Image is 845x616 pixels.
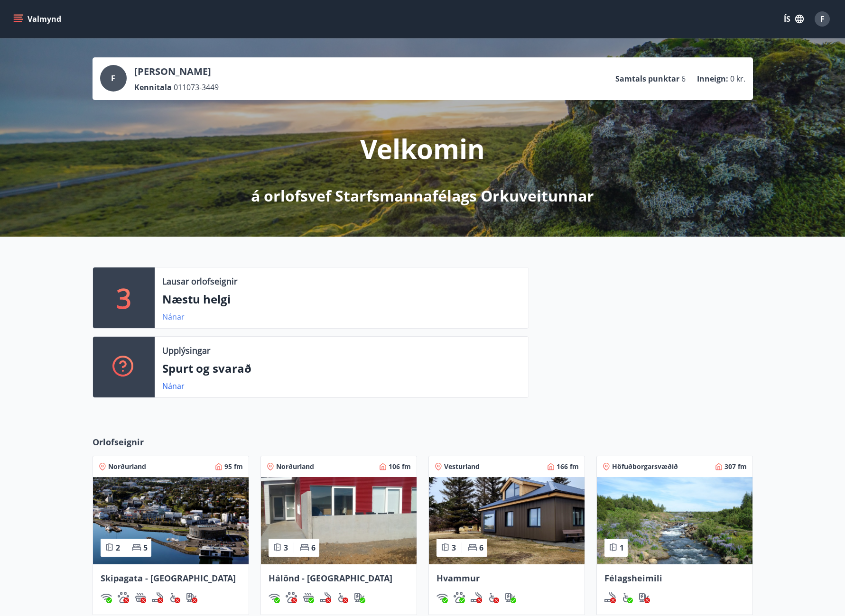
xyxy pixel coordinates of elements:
[488,592,499,603] div: Aðgengi fyrir hjólastól
[269,592,280,603] div: Þráðlaust net
[11,10,65,28] button: menu
[622,592,633,603] div: Aðgengi fyrir hjólastól
[116,542,120,553] span: 2
[162,381,185,391] a: Nánar
[135,592,146,603] img: h89QDIuHlAdpqTriuIvuEWkTH976fOgBEOOeu1mi.svg
[152,592,163,603] img: QNIUl6Cv9L9rHgMXwuzGLuiJOj7RKqxk9mBFPqjq.svg
[134,65,219,78] p: [PERSON_NAME]
[620,542,624,553] span: 1
[697,74,728,84] p: Inneign :
[604,572,662,584] span: Félagsheimili
[111,73,115,83] span: F
[93,477,249,564] img: Paella dish
[615,74,679,84] p: Samtals punktar
[162,312,185,322] a: Nánar
[471,592,482,603] img: QNIUl6Cv9L9rHgMXwuzGLuiJOj7RKqxk9mBFPqjq.svg
[261,477,417,564] img: Paella dish
[311,542,316,553] span: 6
[284,542,288,553] span: 3
[101,592,112,603] img: HJRyFFsYp6qjeUYhR4dAD8CaCEsnIFYZ05miwXoh.svg
[639,592,650,603] img: nH7E6Gw2rvWFb8XaSdRp44dhkQaj4PJkOoRYItBQ.svg
[93,436,144,448] span: Orlofseignir
[354,592,365,603] div: Hleðslustöð fyrir rafbíla
[488,592,499,603] img: 8IYIKVZQyRlUC6HQIIUSdjpPGRncJsz2RzLgWvp4.svg
[597,477,752,564] img: Paella dish
[389,462,411,471] span: 106 fm
[162,344,210,357] p: Upplýsingar
[286,592,297,603] div: Gæludýr
[186,592,197,603] div: Hleðslustöð fyrir rafbíla
[436,592,448,603] div: Þráðlaust net
[811,8,834,30] button: F
[354,592,365,603] img: nH7E6Gw2rvWFb8XaSdRp44dhkQaj4PJkOoRYItBQ.svg
[454,592,465,603] img: pxcaIm5dSOV3FS4whs1soiYWTwFQvksT25a9J10C.svg
[724,462,747,471] span: 307 fm
[162,291,521,307] p: Næstu helgi
[320,592,331,603] div: Reykingar / Vape
[505,592,516,603] div: Hleðslustöð fyrir rafbíla
[604,592,616,603] img: QNIUl6Cv9L9rHgMXwuzGLuiJOj7RKqxk9mBFPqjq.svg
[116,280,131,316] p: 3
[108,462,146,471] span: Norðurland
[681,74,686,84] span: 6
[436,572,480,584] span: Hvammur
[639,592,650,603] div: Hleðslustöð fyrir rafbíla
[286,592,297,603] img: pxcaIm5dSOV3FS4whs1soiYWTwFQvksT25a9J10C.svg
[622,592,633,603] img: 8IYIKVZQyRlUC6HQIIUSdjpPGRncJsz2RzLgWvp4.svg
[360,130,485,166] p: Velkomin
[820,14,825,24] span: F
[135,592,146,603] div: Heitur pottur
[303,592,314,603] div: Heitur pottur
[454,592,465,603] div: Gæludýr
[224,462,243,471] span: 95 fm
[174,82,219,92] span: 011073-3449
[101,592,112,603] div: Þráðlaust net
[101,572,236,584] span: Skipagata - [GEOGRAPHIC_DATA]
[169,592,180,603] div: Aðgengi fyrir hjólastól
[118,592,129,603] img: pxcaIm5dSOV3FS4whs1soiYWTwFQvksT25a9J10C.svg
[444,462,480,471] span: Vesturland
[452,542,456,553] span: 3
[152,592,163,603] div: Reykingar / Vape
[604,592,616,603] div: Reykingar / Vape
[730,74,745,84] span: 0 kr.
[320,592,331,603] img: QNIUl6Cv9L9rHgMXwuzGLuiJOj7RKqxk9mBFPqjq.svg
[436,592,448,603] img: HJRyFFsYp6qjeUYhR4dAD8CaCEsnIFYZ05miwXoh.svg
[276,462,314,471] span: Norðurland
[269,572,392,584] span: Hálönd - [GEOGRAPHIC_DATA]
[186,592,197,603] img: nH7E6Gw2rvWFb8XaSdRp44dhkQaj4PJkOoRYItBQ.svg
[143,542,148,553] span: 5
[303,592,314,603] img: h89QDIuHlAdpqTriuIvuEWkTH976fOgBEOOeu1mi.svg
[557,462,579,471] span: 166 fm
[118,592,129,603] div: Gæludýr
[162,360,521,377] p: Spurt og svarað
[479,542,483,553] span: 6
[251,185,594,206] p: á orlofsvef Starfsmannafélags Orkuveitunnar
[779,10,809,28] button: ÍS
[162,275,237,287] p: Lausar orlofseignir
[505,592,516,603] img: nH7E6Gw2rvWFb8XaSdRp44dhkQaj4PJkOoRYItBQ.svg
[269,592,280,603] img: HJRyFFsYp6qjeUYhR4dAD8CaCEsnIFYZ05miwXoh.svg
[337,592,348,603] img: 8IYIKVZQyRlUC6HQIIUSdjpPGRncJsz2RzLgWvp4.svg
[337,592,348,603] div: Aðgengi fyrir hjólastól
[612,462,678,471] span: Höfuðborgarsvæðið
[429,477,585,564] img: Paella dish
[169,592,180,603] img: 8IYIKVZQyRlUC6HQIIUSdjpPGRncJsz2RzLgWvp4.svg
[134,82,172,92] p: Kennitala
[471,592,482,603] div: Reykingar / Vape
